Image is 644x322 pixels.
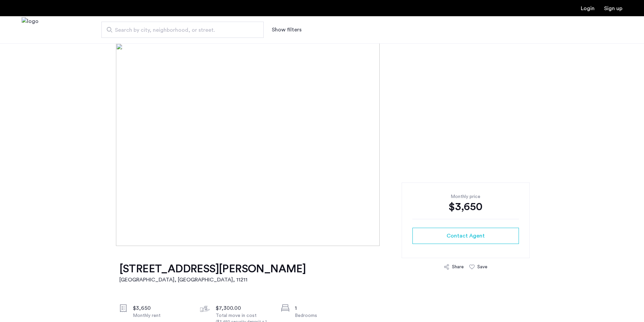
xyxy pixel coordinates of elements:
div: $3,650 [412,200,519,214]
a: Cazamio Logo [22,17,39,43]
img: [object%20Object] [116,43,528,246]
div: Monthly rent [133,312,190,319]
div: Bedrooms [295,312,352,319]
span: Search by city, neighborhood, or street. [115,26,245,34]
input: Apartment Search [101,22,264,38]
button: button [412,228,519,244]
div: 1 [295,304,352,312]
button: Show or hide filters [272,26,302,34]
a: Registration [604,6,622,11]
h1: [STREET_ADDRESS][PERSON_NAME] [119,262,306,276]
div: Save [477,264,487,270]
a: [STREET_ADDRESS][PERSON_NAME][GEOGRAPHIC_DATA], [GEOGRAPHIC_DATA], 11211 [119,262,306,284]
h2: [GEOGRAPHIC_DATA], [GEOGRAPHIC_DATA] , 11211 [119,276,306,284]
div: Share [452,264,464,270]
a: Login [581,6,595,11]
div: $7,300.00 [216,304,272,312]
div: $3,650 [133,304,190,312]
div: Monthly price [412,193,519,200]
img: logo [22,17,39,43]
span: Contact Agent [447,232,485,240]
